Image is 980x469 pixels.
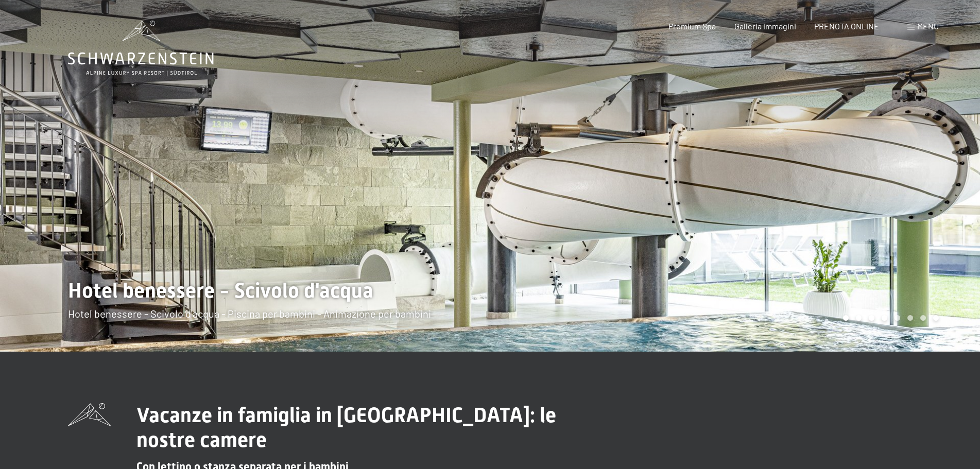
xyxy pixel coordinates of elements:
[933,315,939,321] div: Carousel Page 8
[882,315,887,321] div: Carousel Page 4
[136,403,556,452] span: Vacanze in famiglia in [GEOGRAPHIC_DATA]: le nostre camere
[668,21,716,31] a: Premium Spa
[895,315,900,321] div: Carousel Page 5
[917,21,939,31] span: Menu
[920,315,926,321] div: Carousel Page 7
[843,315,849,321] div: Carousel Page 1 (Current Slide)
[869,315,874,321] div: Carousel Page 3
[907,315,913,321] div: Carousel Page 6
[839,315,939,321] div: Carousel Pagination
[814,21,879,31] a: PRENOTA ONLINE
[856,315,862,321] div: Carousel Page 2
[734,21,796,31] a: Galleria immagini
